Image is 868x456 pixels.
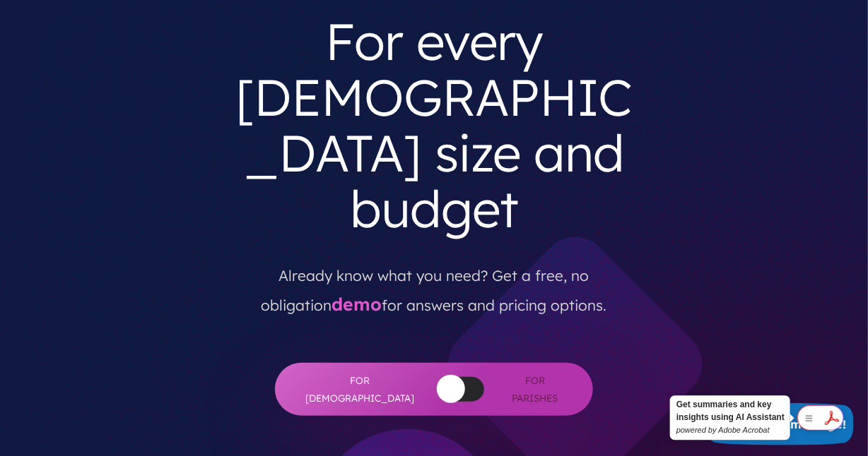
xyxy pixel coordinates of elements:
[332,293,382,315] a: demo
[742,416,847,432] span: Leave a message!
[233,248,635,320] p: Already know what you need? Get a free, no obligation for answers and pricing options.
[505,372,565,407] span: For Parishes
[303,372,416,407] span: For [DEMOGRAPHIC_DATA]
[222,2,646,248] h3: For every [DEMOGRAPHIC_DATA] size and budget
